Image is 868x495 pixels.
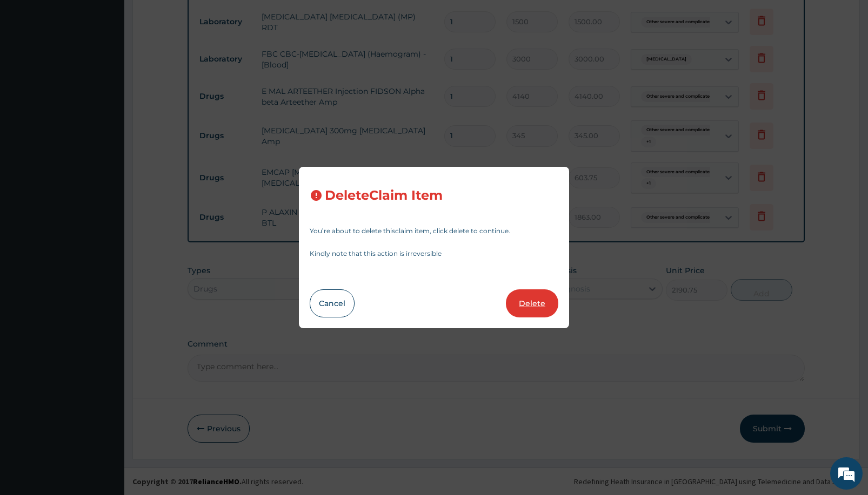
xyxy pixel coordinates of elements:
[310,228,558,234] p: You’re about to delete this claim item , click delete to continue.
[310,289,355,317] button: Cancel
[63,136,149,245] span: We're online!
[177,5,203,31] div: Minimize live chat window
[56,60,182,74] div: Chat with us now
[310,250,558,257] p: Kindly note that this action is irreversible
[5,295,206,333] textarea: Type your message and hit 'Enter'
[20,54,44,81] img: d_794563401_company_1708531726252_794563401
[325,188,443,203] h3: Delete Claim Item
[506,289,558,317] button: Delete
